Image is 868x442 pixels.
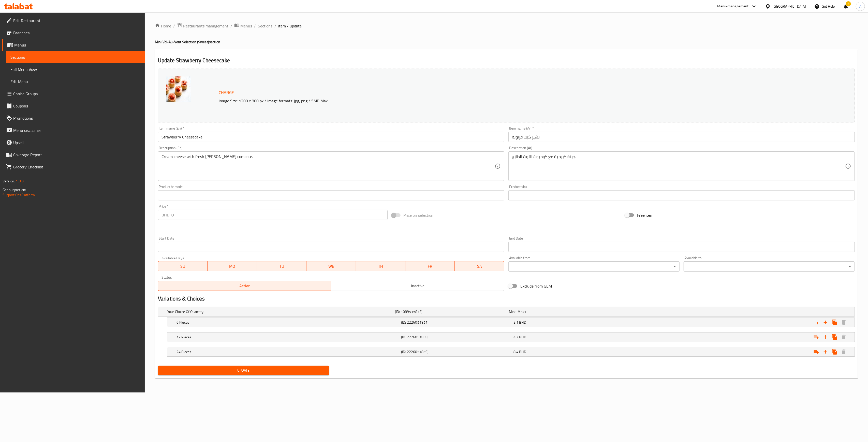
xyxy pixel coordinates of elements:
[508,261,680,272] div: ​
[13,139,141,146] span: Upsell
[2,124,145,136] a: Menu disclaimer
[3,178,15,184] span: Version:
[158,295,855,303] h2: Variations & Choices
[2,149,145,161] a: Coverage Report
[155,23,858,29] nav: breadcrumb
[16,178,24,184] span: 1.0.0
[259,263,304,270] span: TU
[508,132,855,142] input: Enter name Ar
[158,366,329,375] button: Update
[158,190,504,200] input: Please enter product barcode
[821,318,830,327] button: Add new choice
[208,261,257,271] button: MO
[512,154,845,178] textarea: جبنة كريمية مع كومبوت التوت الطازج.
[717,3,749,9] div: Menu-management
[513,334,518,340] span: 4.2
[3,192,35,198] a: Support.OpsPlatform
[457,263,502,270] span: SA
[158,281,331,291] button: Active
[2,112,145,124] a: Promotions
[404,212,434,218] span: Price on selection
[173,23,175,29] li: /
[513,319,518,326] span: 2.1
[166,76,191,102] img: DSC07805638946524263047220.jpg
[167,318,855,327] div: Expand
[217,87,236,98] button: Change
[3,186,26,193] span: Get support on:
[401,320,511,325] h5: (ID: 2226051857)
[167,309,393,314] h5: Your Choice Of Quantity:
[509,308,515,315] span: Min
[6,63,145,75] a: Full Menu View
[515,308,517,315] span: 1
[2,136,145,149] a: Upsell
[13,91,141,97] span: Choice Groups
[812,318,821,327] button: Add choice group
[395,309,507,314] h5: (ID: 1089515872)
[830,347,839,356] button: Clone new choice
[13,127,141,133] span: Menu disclaimer
[812,347,821,356] button: Add choice group
[13,164,141,170] span: Grocery Checklist
[773,4,806,9] div: [GEOGRAPHIC_DATA]
[308,263,354,270] span: WE
[13,115,141,121] span: Promotions
[155,39,858,44] h4: Mini Vol-Au-Vent Selection (Sweet) section
[518,308,524,315] span: Max
[519,334,526,340] span: BHD
[306,261,356,271] button: WE
[161,212,169,218] p: BHD
[13,30,141,36] span: Branches
[509,309,621,314] div: ,
[176,335,399,340] h5: 12 Pieces
[257,261,306,271] button: TU
[6,75,145,88] a: Edit Menu
[158,132,504,142] input: Enter name En
[230,23,232,29] li: /
[278,23,302,29] span: item / update
[519,319,526,326] span: BHD
[333,282,502,290] span: Inactive
[158,307,855,316] div: Expand
[13,103,141,109] span: Coupons
[155,23,171,29] a: Home
[2,14,145,27] a: Edit Restaurant
[2,39,145,51] a: Menus
[254,23,256,29] li: /
[407,263,453,270] span: FR
[812,333,821,342] button: Add choice group
[176,349,399,354] h5: 24 Pieces
[158,261,208,271] button: SU
[274,23,276,29] li: /
[162,367,325,374] span: Update
[10,54,141,60] span: Sections
[183,23,228,29] span: Restaurants management
[684,261,855,272] div: ​
[401,335,511,340] h5: (ID: 2226051858)
[2,100,145,112] a: Coupons
[176,320,399,325] h5: 6 Pieces
[161,154,495,178] textarea: Cream cheese with fresh [PERSON_NAME] compote.
[405,261,455,271] button: FR
[167,347,855,356] div: Expand
[219,89,234,96] span: Change
[13,18,141,24] span: Edit Restaurant
[160,282,329,290] span: Active
[210,263,255,270] span: MO
[455,261,504,271] button: SA
[2,88,145,100] a: Choice Groups
[2,27,145,39] a: Branches
[158,57,855,64] h2: Update Strawberry Cheesecake
[401,349,511,354] h5: (ID: 2226051859)
[356,261,405,271] button: TH
[160,263,205,270] span: SU
[358,263,403,270] span: TH
[258,23,272,29] a: Sections
[13,152,141,158] span: Coverage Report
[171,210,388,220] input: Please enter price
[859,4,861,9] span: A
[14,42,141,48] span: Menus
[524,308,526,315] span: 1
[6,51,145,63] a: Sections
